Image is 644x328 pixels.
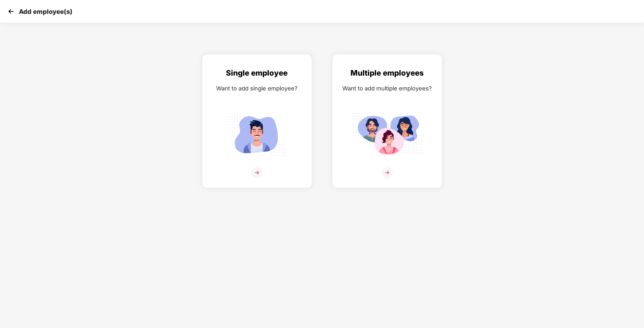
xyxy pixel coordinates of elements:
img: svg+xml;base64,PHN2ZyB4bWxucz0iaHR0cDovL3d3dy53My5vcmcvMjAwMC9zdmciIHdpZHRoPSIzNiIgaGVpZ2h0PSIzNi... [251,167,263,178]
div: Want to add multiple employees? [339,84,436,93]
img: svg+xml;base64,PHN2ZyB4bWxucz0iaHR0cDovL3d3dy53My5vcmcvMjAwMC9zdmciIHdpZHRoPSIzMCIgaGVpZ2h0PSIzMC... [6,7,16,16]
img: svg+xml;base64,PHN2ZyB4bWxucz0iaHR0cDovL3d3dy53My5vcmcvMjAwMC9zdmciIGlkPSJNdWx0aXBsZV9lbXBsb3llZS... [352,110,423,159]
p: Add employee(s) [19,8,72,15]
div: Want to add single employee? [209,84,305,93]
img: svg+xml;base64,PHN2ZyB4bWxucz0iaHR0cDovL3d3dy53My5vcmcvMjAwMC9zdmciIHdpZHRoPSIzNiIgaGVpZ2h0PSIzNi... [382,167,393,178]
div: Multiple employees [339,67,436,79]
img: svg+xml;base64,PHN2ZyB4bWxucz0iaHR0cDovL3d3dy53My5vcmcvMjAwMC9zdmciIGlkPSJTaW5nbGVfZW1wbG95ZWUiIH... [222,110,292,159]
div: Single employee [209,67,305,79]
